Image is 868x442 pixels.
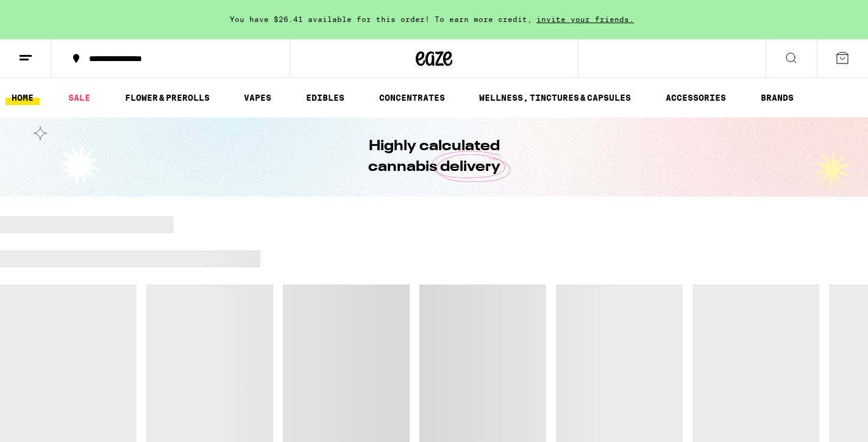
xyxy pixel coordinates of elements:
[300,90,350,105] a: EDIBLES
[373,90,451,105] a: CONCENTRATES
[238,90,277,105] a: VAPES
[333,136,535,178] h1: Highly calculated cannabis delivery
[119,90,216,105] a: FLOWER & PREROLLS
[473,90,637,105] a: WELLNESS, TINCTURES & CAPSULES
[230,15,532,23] span: You have $26.41 available for this order! To earn more credit,
[755,90,800,105] a: BRANDS
[532,15,638,23] span: invite your friends.
[62,90,96,105] a: SALE
[660,90,732,105] a: ACCESSORIES
[5,90,40,105] a: HOME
